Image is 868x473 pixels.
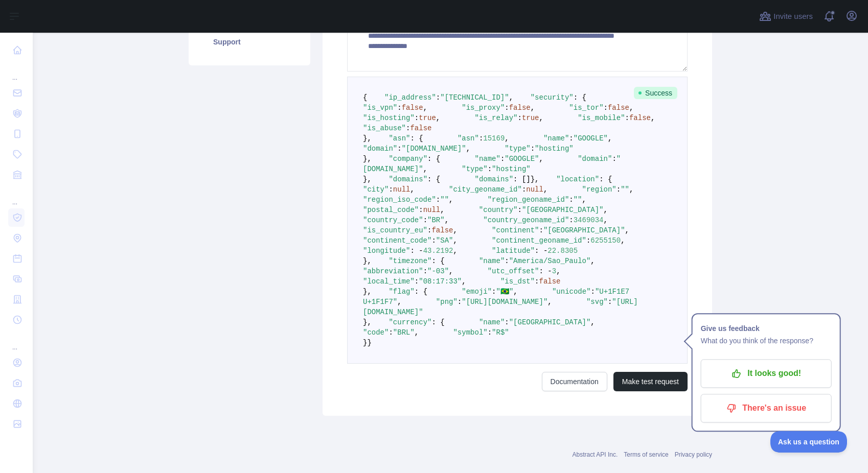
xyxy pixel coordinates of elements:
span: "domain" [578,155,612,163]
span: : [488,328,492,337]
span: "currency" [389,318,431,326]
span: false [539,277,561,286]
span: : [431,236,436,245]
span: : [539,226,543,234]
span: null [526,185,543,194]
span: "code" [363,328,389,337]
span: "is_relay" [474,114,517,122]
span: "BR" [427,216,445,224]
span: "region" [582,185,616,194]
span: "continent_code" [363,236,431,245]
span: "country_code" [363,216,423,224]
span: "is_dst" [500,277,535,286]
span: : [479,134,483,143]
span: "America/Sao_Paulo" [509,257,591,265]
button: Invite users [757,8,815,25]
span: , [513,288,517,296]
span: "[URL][DOMAIN_NAME]" [462,298,547,306]
span: "name" [479,318,505,326]
span: : [436,196,440,204]
span: : { [574,93,586,102]
span: : [458,298,462,306]
span: "" [440,196,449,204]
span: , [543,185,547,194]
div: ... [8,186,25,206]
span: : [505,257,509,265]
span: : [] [513,175,531,183]
span: : [616,185,621,194]
a: Documentation [542,372,607,391]
span: false [431,226,453,234]
span: , [547,298,552,306]
span: "type" [462,165,487,173]
span: false [402,104,423,112]
span: true [522,114,539,122]
span: , [539,155,543,163]
span: "emoji" [462,288,492,296]
span: }, [363,288,372,296]
span: : [569,196,573,204]
span: : [488,165,492,173]
span: , [582,196,586,204]
span: : [397,145,401,153]
span: "asn" [458,134,479,143]
span: "[GEOGRAPHIC_DATA]" [543,226,625,234]
span: , [625,226,629,234]
span: : [591,288,595,296]
span: , [604,206,608,214]
span: : [389,328,393,337]
span: "is_country_eu" [363,226,427,234]
span: "-03" [427,267,449,275]
span: "hosting" [535,145,574,153]
span: "" [621,185,629,194]
span: : [423,267,427,275]
span: , [440,206,444,214]
span: : [522,185,526,194]
span: : { [427,155,440,163]
span: }, [531,175,539,183]
span: "🇧🇷" [496,288,514,296]
span: : [505,104,509,112]
span: , [449,267,453,275]
span: "[GEOGRAPHIC_DATA]" [509,318,591,326]
span: "postal_code" [363,206,419,214]
span: : - [410,247,423,255]
span: , [505,134,509,143]
span: : [586,236,590,245]
span: : { [410,134,423,143]
span: , [449,196,453,204]
span: : [415,277,419,286]
span: "BRL" [393,328,415,337]
span: , [415,328,419,337]
span: false [629,114,651,122]
span: "abbreviation" [363,267,423,275]
span: 22.8305 [547,247,578,255]
span: : { [427,175,440,183]
span: "is_abuse" [363,124,406,132]
span: , [651,114,655,122]
span: : [415,114,419,122]
span: , [531,104,535,112]
span: , [590,257,595,265]
span: : [612,155,616,163]
span: : [625,114,629,122]
span: "is_mobile" [578,114,625,122]
a: Privacy policy [675,451,712,458]
span: }, [363,318,372,326]
button: There's an issue [701,394,832,422]
span: false [509,104,531,112]
span: , [423,104,427,112]
span: , [453,247,457,255]
span: : { [415,288,427,296]
span: , [423,165,427,173]
span: "is_vpn" [363,104,397,112]
span: "utc_offset" [488,267,539,275]
span: "timezone" [389,257,431,265]
span: : [569,216,573,224]
span: "is_hosting" [363,114,415,122]
span: : [517,114,521,122]
span: , [462,277,466,286]
span: 3 [552,267,556,275]
span: "R$" [492,328,509,337]
span: : { [599,175,612,183]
